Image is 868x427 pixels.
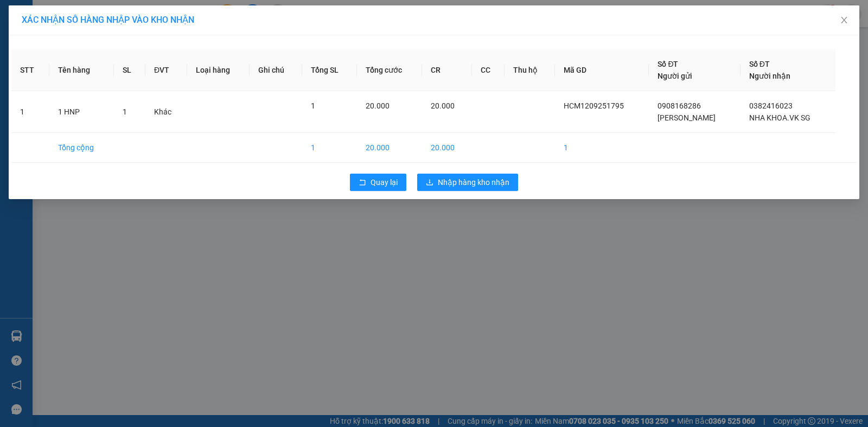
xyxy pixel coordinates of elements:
button: Close [829,5,859,36]
span: HCM1209251795 [564,101,624,110]
th: Loại hàng [187,49,250,91]
td: 1 [302,133,356,163]
td: Tổng cộng [49,133,114,163]
span: Số ĐT [749,60,770,68]
span: [PERSON_NAME] [658,113,716,122]
span: rollback [359,179,366,187]
td: 1 [555,133,649,163]
th: CR [422,49,472,91]
th: Tổng SL [302,49,356,91]
th: STT [11,49,49,91]
span: 20.000 [431,101,455,110]
th: CC [472,49,505,91]
th: Thu hộ [505,49,555,91]
th: Tổng cước [357,49,422,91]
span: XÁC NHẬN SỐ HÀNG NHẬP VÀO KHO NHẬN [22,15,194,25]
span: 20.000 [366,101,390,110]
button: downloadNhập hàng kho nhận [417,174,518,191]
span: Người nhận [749,72,790,80]
span: Quay lại [371,176,398,188]
th: Tên hàng [49,49,114,91]
span: NHA KHOA.VK SG [749,113,810,122]
span: 0908168286 [658,101,701,110]
th: SL [114,49,145,91]
button: rollbackQuay lại [350,174,406,191]
th: ĐVT [145,49,187,91]
span: 1 [123,107,127,116]
td: 20.000 [422,133,472,163]
span: download [426,179,433,187]
td: 1 [11,91,49,133]
span: 0382416023 [749,101,793,110]
th: Ghi chú [250,49,302,91]
td: Khác [145,91,187,133]
span: Số ĐT [658,60,678,68]
span: Người gửi [658,72,692,80]
th: Mã GD [555,49,649,91]
td: 20.000 [357,133,422,163]
span: Nhập hàng kho nhận [438,176,509,188]
td: 1 HNP [49,91,114,133]
span: 1 [311,101,315,110]
span: close [840,16,848,24]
